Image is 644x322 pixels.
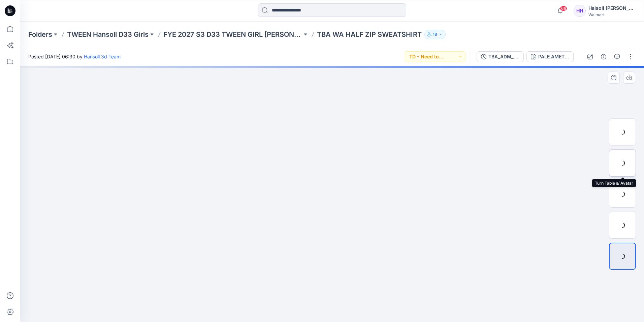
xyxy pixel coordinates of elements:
[488,53,519,60] div: TBA_ADM_FC WA HALF ZIP SWEATSHIRT_ASTM
[574,5,586,17] div: HH
[28,53,121,60] span: Posted [DATE] 06:30 by
[560,6,567,11] span: 69
[588,4,636,12] div: Halsoll [PERSON_NAME] Girls Design Team
[477,51,524,62] button: TBA_ADM_FC WA HALF ZIP SWEATSHIRT_ASTM
[163,30,302,39] a: FYE 2027 S3 D33 TWEEN GIRL [PERSON_NAME]
[526,51,574,62] button: PALE AMETHYST
[424,30,446,39] button: 18
[538,53,569,60] div: PALE AMETHYST
[588,12,636,17] div: Walmart
[84,54,121,59] a: Hansoll 3d Team
[28,30,52,39] a: Folders
[67,30,149,39] a: TWEEN Hansoll D33 Girls
[433,31,437,38] p: 18
[317,30,422,39] p: TBA WA HALF ZIP SWEATSHIRT
[598,51,609,62] button: Details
